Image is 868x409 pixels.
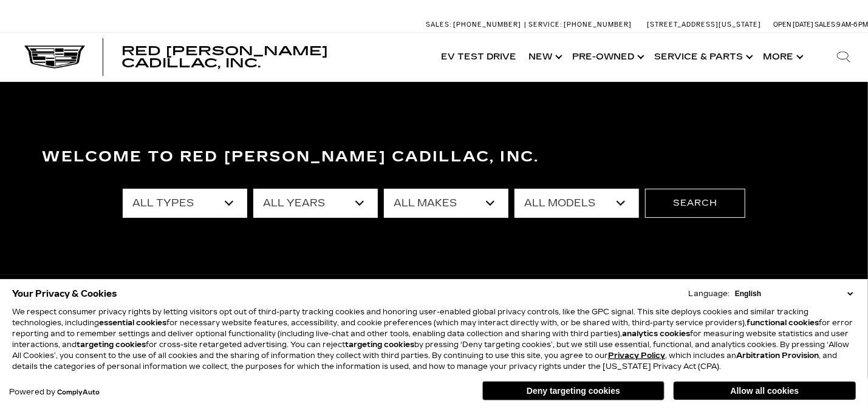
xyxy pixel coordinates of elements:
[453,21,521,29] span: [PHONE_NUMBER]
[99,319,166,327] strong: essential cookies
[384,189,508,218] select: Filter by make
[736,351,819,360] strong: Arbitration Provision
[435,33,522,81] a: EV Test Drive
[757,33,807,81] button: More
[773,21,813,29] span: Open [DATE]
[121,45,423,69] a: Red [PERSON_NAME] Cadillac, Inc.
[608,351,665,360] a: Privacy Policy
[57,389,100,396] a: ComplyAuto
[77,340,146,349] strong: targeting cookies
[524,21,635,28] a: Service: [PHONE_NUMBER]
[426,21,524,28] a: Sales: [PHONE_NUMBER]
[9,388,100,396] div: Powered by
[12,306,856,372] p: We respect consumer privacy rights by letting visitors opt out of third-party tracking cookies an...
[645,189,745,218] button: Search
[12,285,117,302] span: Your Privacy & Cookies
[345,340,414,349] strong: targeting cookies
[564,21,632,29] span: [PHONE_NUMBER]
[836,21,868,29] span: 9 AM-6 PM
[482,381,665,401] button: Deny targeting cookies
[24,46,85,69] img: Cadillac Dark Logo with Cadillac White Text
[747,319,819,327] strong: functional cookies
[648,33,757,81] a: Service & Parts
[674,382,856,400] button: Allow all cookies
[121,44,328,70] span: Red [PERSON_NAME] Cadillac, Inc.
[253,189,378,218] select: Filter by year
[688,290,730,297] div: Language:
[522,33,566,81] a: New
[43,145,826,169] h3: Welcome to Red [PERSON_NAME] Cadillac, Inc.
[528,21,562,29] span: Service:
[123,189,247,218] select: Filter by type
[426,21,451,29] span: Sales:
[647,21,761,29] a: [STREET_ADDRESS][US_STATE]
[815,21,836,29] span: Sales:
[514,189,639,218] select: Filter by model
[622,330,690,338] strong: analytics cookies
[732,288,856,299] select: Language Select
[566,33,648,81] a: Pre-Owned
